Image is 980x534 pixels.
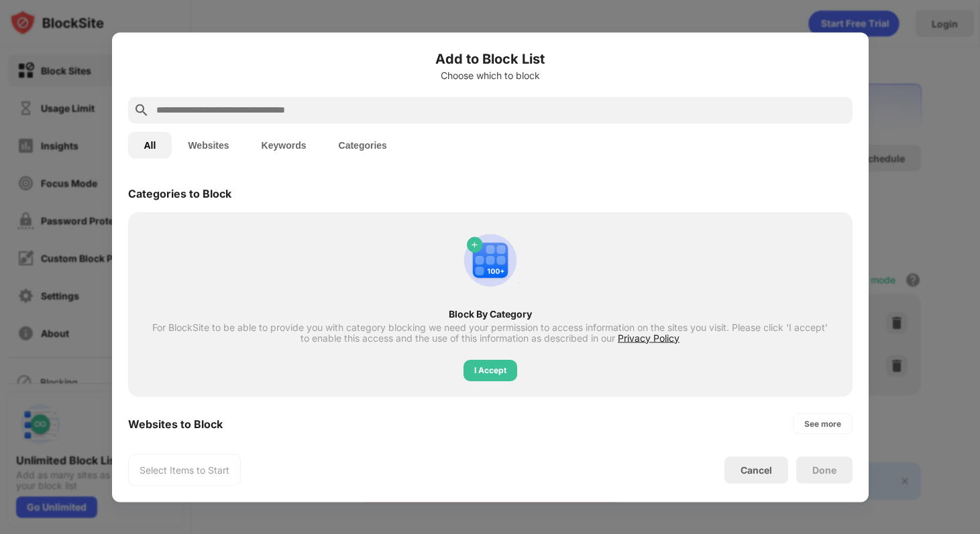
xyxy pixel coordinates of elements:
[741,464,772,476] div: Cancel
[133,102,150,118] img: search.svg
[152,322,828,343] div: For BlockSite to be able to provide you with category blocking we need your permission to access ...
[812,464,836,475] div: Done
[804,417,841,430] div: See more
[128,48,853,68] h6: Add to Block List
[128,131,172,158] button: All
[458,228,523,292] img: category-add.svg
[474,363,506,377] div: I Accept
[172,131,245,158] button: Websites
[128,186,231,200] div: Categories to Block
[140,463,229,476] div: Select Items to Start
[128,70,853,80] div: Choose which to block
[323,131,403,158] button: Categories
[152,308,828,319] div: Block By Category
[618,332,679,343] span: Privacy Policy
[246,131,323,158] button: Keywords
[128,417,223,430] div: Websites to Block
